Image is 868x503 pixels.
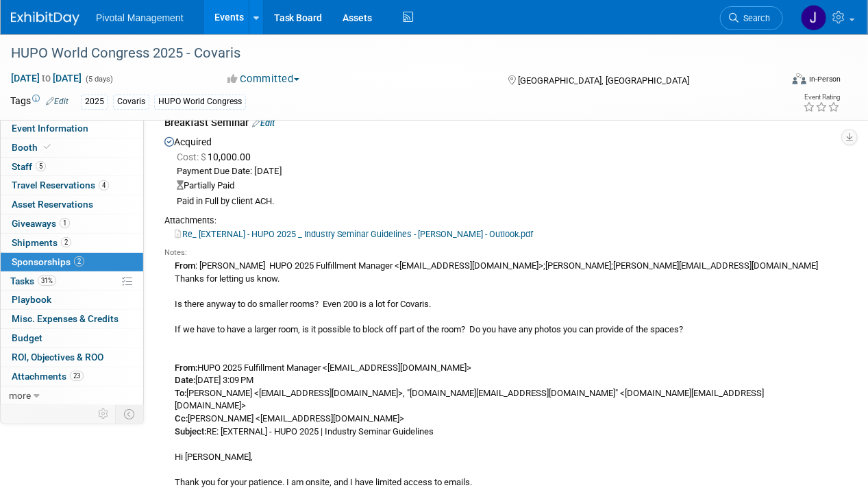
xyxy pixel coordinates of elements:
[12,256,84,267] span: Sponsorships
[10,94,69,110] td: Tags
[46,97,69,106] a: Edit
[96,12,184,23] span: Pivotal Management
[175,260,195,271] b: From
[739,13,770,23] span: Search
[12,142,53,153] span: Booth
[1,214,143,233] a: Giveaways1
[10,72,82,84] span: [DATE] [DATE]
[12,218,70,229] span: Giveaways
[1,329,143,347] a: Budget
[177,180,830,193] div: Partially Paid
[252,118,275,128] a: Edit
[175,363,197,373] b: From:
[793,73,806,84] img: Format-Inperson.png
[12,180,109,191] span: Travel Reservations
[9,390,31,401] span: more
[177,196,830,208] div: Paid in Full by client ACH.
[175,413,188,424] b: Cc:
[519,75,690,86] span: [GEOGRAPHIC_DATA], [GEOGRAPHIC_DATA]
[164,214,830,227] div: Attachments:
[164,116,830,133] div: Breakfast Seminar
[12,371,84,382] span: Attachments
[44,143,51,151] i: Booth reservation complete
[1,176,143,195] a: Travel Reservations4
[1,119,143,138] a: Event Information
[177,151,256,162] span: 10,000.00
[1,195,143,214] a: Asset Reservations
[177,151,208,162] span: Cost: $
[12,161,46,172] span: Staff
[10,275,56,286] span: Tasks
[175,375,195,385] b: Date:
[1,348,143,367] a: ROI, Objectives & ROO
[70,371,84,381] span: 23
[801,5,827,31] img: Jessica Gatton
[223,72,305,86] button: Committed
[1,272,143,291] a: Tasks31%
[12,237,71,248] span: Shipments
[74,256,84,267] span: 2
[81,95,108,109] div: 2025
[40,73,53,84] span: to
[1,158,143,176] a: Staff5
[12,199,93,210] span: Asset Reservations
[175,426,206,437] b: Subject:
[1,291,143,309] a: Playbook
[12,294,51,305] span: Playbook
[84,75,113,84] span: (5 days)
[11,12,79,25] img: ExhibitDay
[164,247,830,258] div: Notes:
[12,313,119,324] span: Misc. Expenses & Credits
[803,94,840,101] div: Event Rating
[720,6,783,30] a: Search
[92,405,116,423] td: Personalize Event Tab Strip
[719,71,841,92] div: Event Format
[116,405,144,423] td: Toggle Event Tabs
[12,352,103,363] span: ROI, Objectives & ROO
[1,234,143,252] a: Shipments2
[1,367,143,386] a: Attachments23
[175,388,186,398] b: To:
[6,41,770,66] div: HUPO World Congress 2025 - Covaris
[61,237,71,247] span: 2
[60,218,70,228] span: 1
[177,165,830,178] div: Payment Due Date: [DATE]
[12,332,42,343] span: Budget
[1,138,143,157] a: Booth
[1,387,143,405] a: more
[1,310,143,328] a: Misc. Expenses & Credits
[38,275,56,286] span: 31%
[154,95,246,109] div: HUPO World Congress
[99,180,109,191] span: 4
[808,74,841,84] div: In-Person
[12,123,88,134] span: Event Information
[175,229,533,239] a: Re_ [EXTERNAL] - HUPO 2025 _ Industry Seminar Guidelines - [PERSON_NAME] - Outlook.pdf
[113,95,149,109] div: Covaris
[1,253,143,271] a: Sponsorships2
[36,161,46,171] span: 5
